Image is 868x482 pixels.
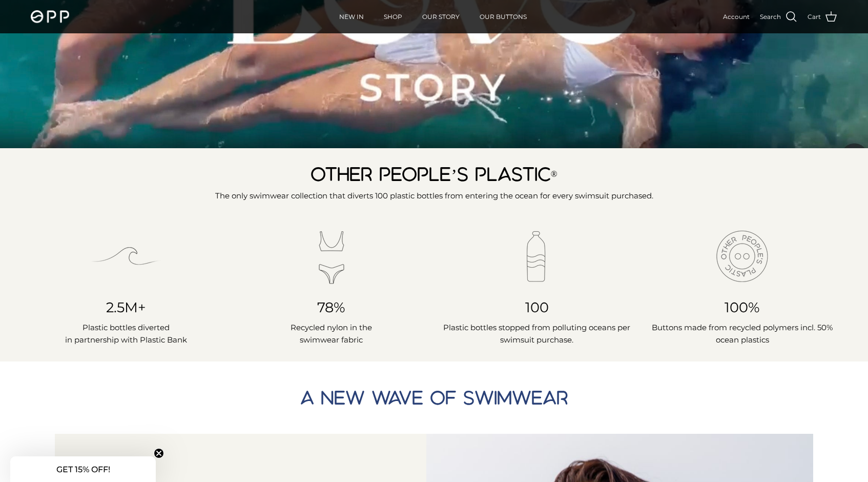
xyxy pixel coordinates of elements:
[808,10,837,24] a: Cart
[31,299,221,316] h3: 2.5M+
[442,299,632,316] h3: 100
[10,164,858,185] h1: OTHER PEOPLE’S PLASTIC
[442,322,632,346] p: Plastic bottles stopped from polluting oceans per swimsuit purchase.
[10,190,858,202] p: The only swimwear collection that diverts 100 plastic bottles from entering the ocean for every s...
[551,168,557,178] sup: ®
[375,1,411,33] a: SHOP
[154,448,164,458] button: Close teaser
[153,1,713,33] div: Primary
[647,299,837,316] h3: 100%
[808,12,821,22] span: Cart
[31,322,221,346] p: Plastic bottles diverted in partnership with Plastic Bank
[31,10,69,24] img: OPP Swimwear
[236,322,426,346] p: Recycled nylon in the swimwear fabric
[760,10,797,24] a: Search
[723,12,750,22] a: Account
[330,1,373,33] a: NEW IN
[647,322,837,346] p: Buttons made from recycled polymers incl. 50% ocean plastics
[236,299,426,316] h3: 78%
[10,456,156,482] div: GET 15% OFF!Close teaser
[56,465,110,474] span: GET 15% OFF!
[470,1,536,33] a: OUR BUTTONS
[760,12,781,22] span: Search
[413,1,469,33] a: OUR STORY
[250,387,618,408] h2: A NEW WAVE OF SWIMWEAR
